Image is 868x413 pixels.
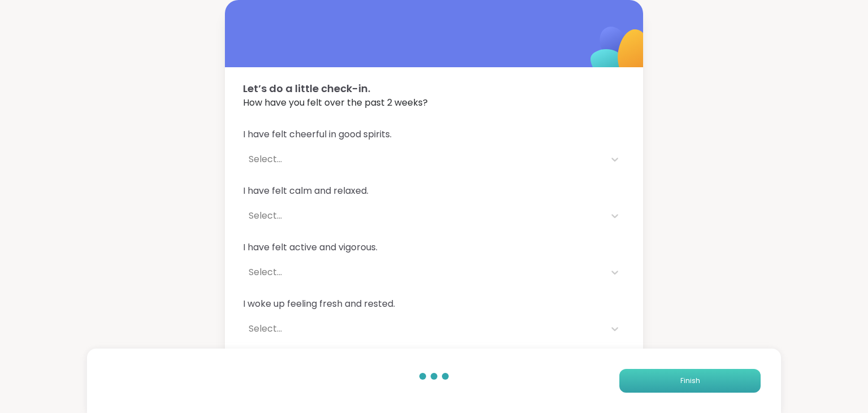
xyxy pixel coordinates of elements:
span: I have felt active and vigorous. [243,241,625,254]
div: Select... [249,209,599,223]
span: I have felt calm and relaxed. [243,184,625,198]
div: Select... [249,153,599,166]
span: Let’s do a little check-in. [243,81,625,96]
span: Finish [680,376,700,386]
span: How have you felt over the past 2 weeks? [243,96,625,110]
span: I have felt cheerful in good spirits. [243,128,625,141]
span: I woke up feeling fresh and rested. [243,297,625,311]
button: Finish [619,369,761,393]
div: Select... [249,266,599,279]
div: Select... [249,322,599,336]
